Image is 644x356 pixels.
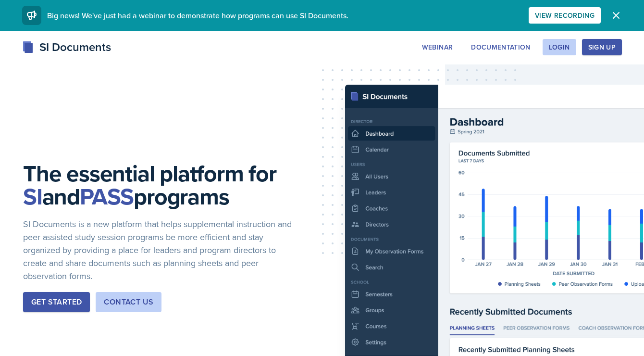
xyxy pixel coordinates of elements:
[588,43,616,51] div: Sign Up
[31,296,82,308] div: Get Started
[47,10,348,21] span: Big news! We've just had a webinar to demonstrate how programs can use SI Documents.
[22,38,111,56] div: SI Documents
[104,296,153,308] div: Contact Us
[416,39,459,55] button: Webinar
[543,39,576,55] button: Login
[471,43,531,51] div: Documentation
[535,12,594,19] div: View Recording
[96,292,161,312] button: Contact Us
[422,43,453,51] div: Webinar
[529,7,601,24] button: View Recording
[465,39,537,55] button: Documentation
[582,39,622,55] button: Sign Up
[549,43,570,51] div: Login
[23,292,90,312] button: Get Started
